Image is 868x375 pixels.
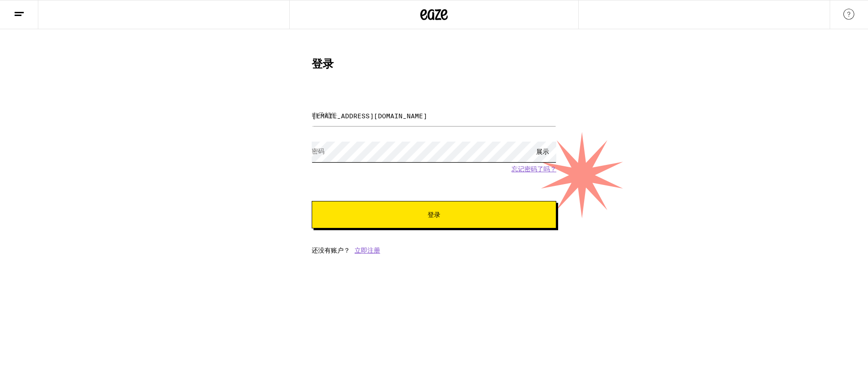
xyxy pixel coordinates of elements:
font: 密码 [312,148,324,155]
font: 还没有账户？ [312,247,350,254]
button: 登录 [312,201,556,228]
input: 电子邮件 [312,106,556,126]
a: 忘记密码了吗？ [512,165,556,173]
a: 立即注册 [355,247,380,254]
font: 电子邮件 [312,111,337,119]
font: 登录 [428,211,440,218]
font: 登录 [312,59,334,70]
font: 展示 [536,148,549,155]
font: 你好。需要帮忙吗？ [5,6,63,14]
